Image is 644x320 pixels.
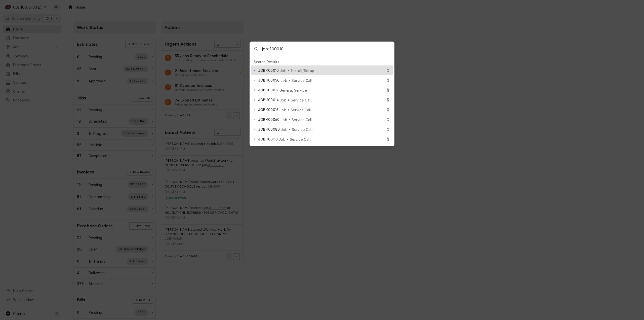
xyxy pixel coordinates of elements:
input: Search anything [262,42,394,56]
span: JOB-100014 [258,97,279,102]
span: Job • Install/Setup [280,68,314,73]
span: JOB-100050 [258,78,279,83]
span: JOB-100080 [258,127,280,132]
span: Job • Service Call [279,107,311,113]
span: Job • Service Call [280,97,312,103]
span: JOB-100060 [258,117,279,122]
div: Search Results [251,58,393,65]
span: Job • Service Call [281,127,313,132]
span: JOB-100015 [258,107,278,112]
span: JOB-100019 [258,87,278,93]
span: Job • Service Call [279,137,311,142]
span: Job • Service Call [280,78,312,83]
span: General Service [279,88,307,93]
span: Job • Service Call [280,117,312,122]
span: JOB-100110 [258,136,278,142]
div: Global Command Menu [250,42,394,146]
span: JOB-100010 [258,68,279,73]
